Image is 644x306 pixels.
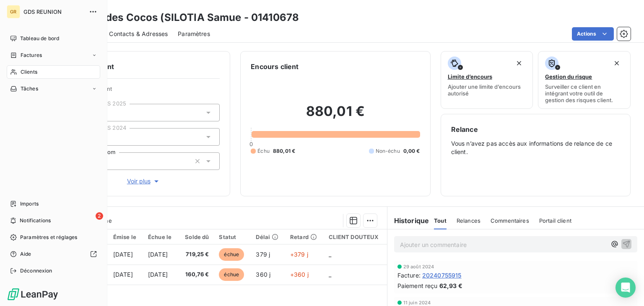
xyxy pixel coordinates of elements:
[23,8,84,15] span: GDS REUNION
[113,271,133,278] span: [DATE]
[290,251,308,258] span: +379 j
[21,51,42,59] span: Factures
[178,30,210,38] span: Paramètres
[68,85,220,97] span: Propriétés Client
[257,147,270,155] span: Échu
[387,216,429,226] h6: Historique
[183,250,209,259] span: 719,25 €
[251,103,420,128] h2: 880,01 €
[397,281,438,290] span: Paiement reçu
[21,85,38,93] span: Tâches
[539,217,571,224] span: Portail client
[20,200,39,208] span: Imports
[148,271,168,278] span: [DATE]
[451,124,620,134] h6: Relance
[109,30,168,38] span: Contacts & Adresses
[96,212,103,220] span: 2
[545,73,592,80] span: Gestion du risque
[127,177,161,185] span: Voir plus
[290,234,319,240] div: Retard
[615,278,636,298] div: Open Intercom Messenger
[219,268,244,281] span: échue
[74,10,299,25] h3: Haras des Cocos (SILOTIA Samue - 01410678
[219,234,246,240] div: Statut
[7,247,100,261] a: Aide
[183,270,209,279] span: 160,76 €
[572,27,614,41] button: Actions
[448,73,492,80] span: Limite d’encours
[376,147,400,155] span: Non-échu
[20,250,31,258] span: Aide
[256,234,280,240] div: Délai
[20,267,52,275] span: Déconnexion
[439,281,462,290] span: 62,93 €
[68,177,220,186] button: Voir plus
[256,271,270,278] span: 360 j
[451,124,620,186] div: Vous n’avez pas accès aux informations de relance de ce client.
[104,157,111,165] input: Ajouter une valeur
[113,251,133,258] span: [DATE]
[219,248,244,261] span: échue
[441,51,533,109] button: Limite d’encoursAjouter une limite d’encours autorisé
[448,83,526,97] span: Ajouter une limite d’encours autorisé
[20,217,51,224] span: Notifications
[256,251,270,258] span: 379 j
[7,5,20,18] div: GR
[20,234,77,241] span: Paramètres et réglages
[148,251,168,258] span: [DATE]
[273,147,295,155] span: 880,01 €
[329,271,331,278] span: _
[183,234,209,240] div: Solde dû
[491,217,529,224] span: Commentaires
[7,288,59,301] img: Logo LeanPay
[403,147,420,155] span: 0,00 €
[249,141,253,147] span: 0
[51,62,220,72] h6: Informations client
[545,83,623,103] span: Surveiller ce client en intégrant votre outil de gestion des risques client.
[148,234,173,240] div: Échue le
[457,217,480,224] span: Relances
[329,251,331,258] span: _
[21,68,37,76] span: Clients
[290,271,309,278] span: +360 j
[20,35,59,42] span: Tableau de bord
[251,62,299,72] h6: Encours client
[329,234,382,240] div: CLIENT DOUTEUX
[403,264,434,269] span: 29 août 2024
[538,51,631,109] button: Gestion du risqueSurveiller ce client en intégrant votre outil de gestion des risques client.
[113,234,138,240] div: Émise le
[422,271,462,280] span: 20240755915
[397,271,421,280] span: Facture :
[434,217,447,224] span: Tout
[403,300,431,305] span: 11 juin 2024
